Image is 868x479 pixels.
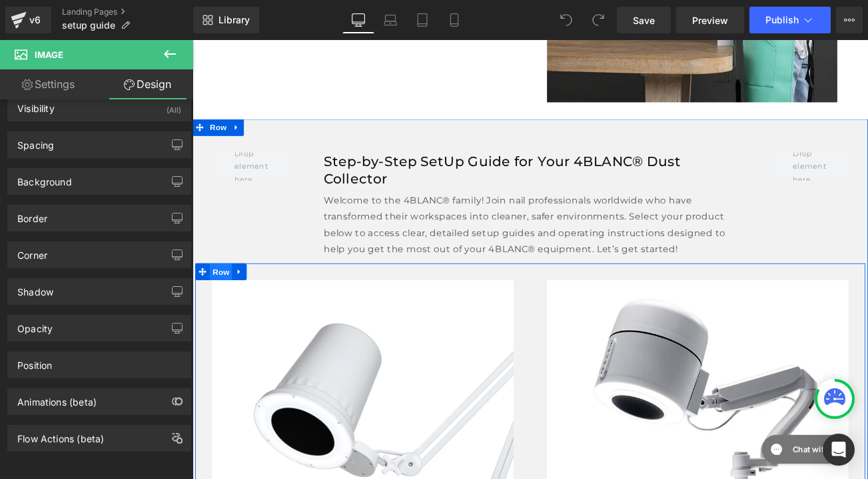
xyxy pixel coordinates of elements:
[749,7,831,33] button: Publish
[5,7,51,33] a: v6
[17,169,72,187] div: Background
[47,266,65,286] a: Expand / Collapse
[27,11,43,29] div: v6
[17,242,47,261] div: Corner
[17,205,47,224] div: Border
[17,94,44,114] span: Row
[585,7,612,33] button: Redo
[44,94,61,114] a: Expand / Collapse
[21,266,47,286] span: Row
[17,426,104,444] div: Flow Actions (beta)
[823,434,855,466] div: Open Intercom Messenger
[765,15,799,25] span: Publish
[157,182,650,259] p: Welcome to the 4BLANC® family! Join nail professionals worldwide who have transformed their works...
[17,352,52,371] div: Position
[406,7,438,33] a: Tablet
[633,13,655,27] span: Save
[62,20,115,31] span: setup guide
[342,7,374,33] a: Desktop
[43,15,100,29] h1: Chat with us
[7,5,115,39] button: Open gorgias live chat
[99,69,196,99] a: Design
[62,7,193,17] a: Landing Pages
[193,7,259,33] a: New Library
[692,13,728,27] span: Preview
[836,7,863,33] button: More
[35,49,63,60] span: Image
[17,279,53,298] div: Shadow
[553,7,580,33] button: Undo
[17,316,53,334] div: Opacity
[374,7,406,33] a: Laptop
[218,14,250,26] span: Library
[17,132,54,151] div: Spacing
[17,95,55,114] div: Visibility
[676,7,744,33] a: Preview
[157,134,650,175] h2: Step-by-Step SetUp Guide for Your 4BLANC® Dust Collector
[438,7,470,33] a: Mobile
[167,95,181,117] div: (All)
[17,389,97,408] div: Animations (beta)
